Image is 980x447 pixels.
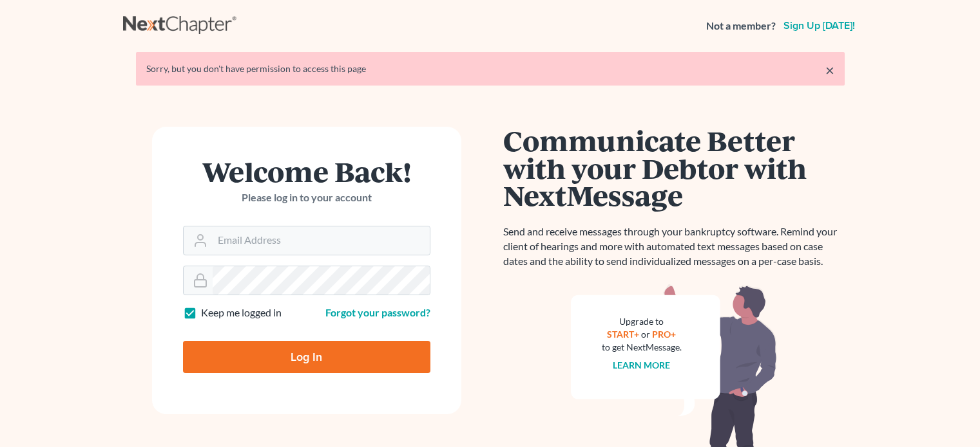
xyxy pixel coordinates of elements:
[613,360,670,370] a: Learn more
[652,329,676,340] a: PRO+
[706,19,776,33] strong: Not a member?
[602,341,682,354] div: to get NextMessage.
[213,226,430,255] input: Email Address
[183,341,430,373] input: Log In
[183,190,430,205] p: Please log in to your account
[325,306,430,318] a: Forgot your password?
[503,127,845,209] h1: Communicate Better with your Debtor with NextMessage
[602,315,682,328] div: Upgrade to
[641,329,650,340] span: or
[607,329,639,340] a: START+
[503,224,845,269] p: Send and receive messages through your bankruptcy software. Remind your client of hearings and mo...
[825,62,834,78] a: ×
[146,62,834,75] div: Sorry, but you don't have permission to access this page
[781,21,858,31] a: Sign up [DATE]!
[201,306,282,320] label: Keep me logged in
[183,158,430,185] h1: Welcome Back!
